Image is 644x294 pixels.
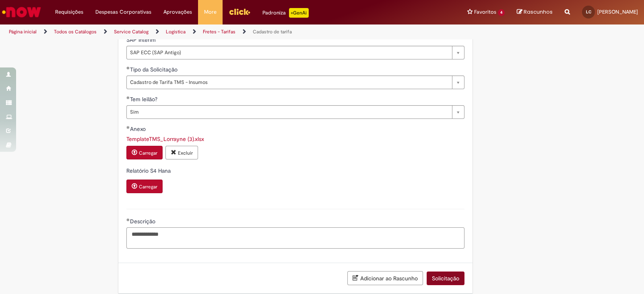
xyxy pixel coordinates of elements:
[204,8,217,16] span: More
[139,184,157,190] small: Carregar
[55,8,83,16] span: Requisições
[597,8,638,15] span: [PERSON_NAME]
[126,227,464,249] textarea: Descrição
[95,8,151,16] span: Despesas Corporativas
[9,29,37,35] a: Página inicial
[474,8,496,16] span: Favoritos
[130,66,179,73] span: Tipo da Solicitação
[166,29,186,35] a: Logistica
[427,272,464,285] button: Solicitação
[178,150,193,156] small: Excluir
[126,66,130,69] span: Obrigatório Preenchido
[126,146,163,159] button: Carregar anexo de Anexo Required
[6,24,423,39] ul: Trilhas de página
[498,9,505,16] span: 4
[253,29,292,35] a: Cadastro de tarifa
[126,135,204,143] a: Download de TemplateTMS_Lorrayne (3).xlsx
[229,6,250,18] img: click_logo_yellow_360x200.png
[114,29,149,35] a: Service Catalog
[126,218,130,221] span: Obrigatório Preenchido
[130,76,448,89] span: Cadastro de Tarifa TMS - Insumos
[262,8,309,18] div: Padroniza
[126,180,163,193] button: Carregar anexo de Relatório S4 Hana
[126,36,157,43] span: SAP Interim
[347,271,423,285] button: Adicionar ao Rascunho
[130,218,157,225] span: Descrição
[586,9,591,14] span: LC
[126,96,130,99] span: Obrigatório Preenchido
[289,8,309,18] p: +GenAi
[165,146,198,159] button: Excluir anexo TemplateTMS_Lorrayne (3).xlsx
[524,8,553,16] span: Rascunhos
[130,106,448,118] span: Sim
[163,8,192,16] span: Aprovações
[126,126,130,129] span: Obrigatório Preenchido
[517,8,553,16] a: Rascunhos
[130,96,159,103] span: Tem leilão?
[126,167,172,174] span: Relatório S4 Hana
[130,46,448,59] span: SAP ECC (SAP Antigo)
[1,4,42,20] img: ServiceNow
[54,29,97,35] a: Todos os Catálogos
[203,29,235,35] a: Fretes - Tarifas
[139,150,157,156] small: Carregar
[130,125,147,133] span: Anexo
